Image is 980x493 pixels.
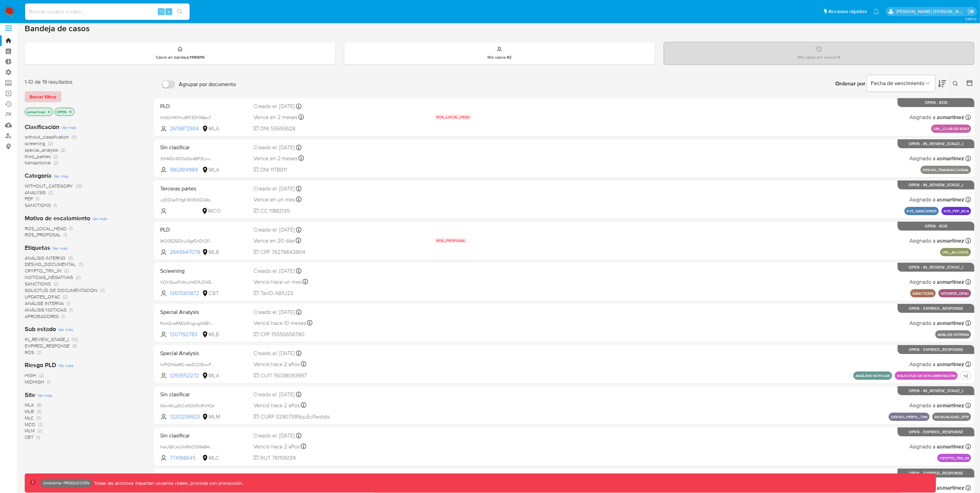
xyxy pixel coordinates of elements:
[828,8,867,15] span: Accesos rápidos
[168,8,170,15] span: s
[968,8,975,15] a: Salir
[25,7,190,16] input: Buscar usuario o caso...
[158,8,164,15] span: ⌥
[92,480,243,486] p: Todas las acciones impactan usuarios reales, proceda con precaución.
[874,9,879,14] a: Notificaciones
[896,8,966,15] p: leidy.martinez@mercadolibre.com.co
[173,7,187,16] button: search-icon
[43,482,90,484] p: Ambiente: PRODUCCIÓN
